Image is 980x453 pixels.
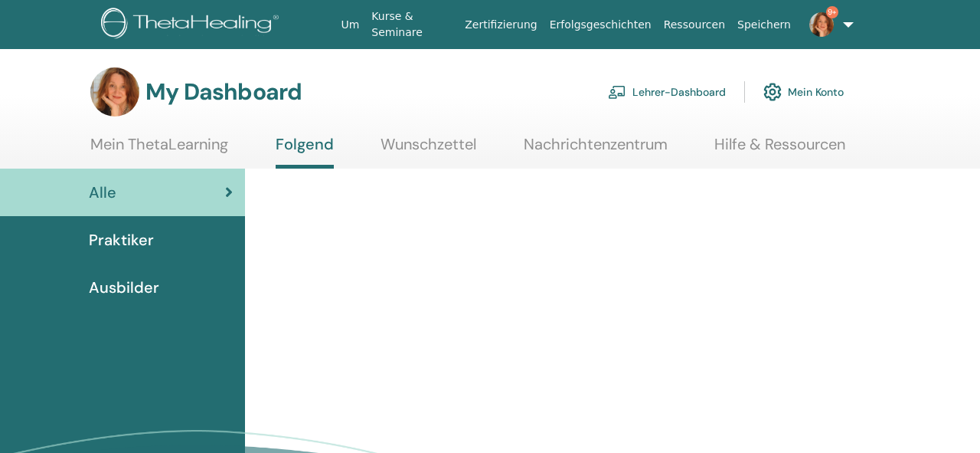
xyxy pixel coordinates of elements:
a: Speichern [731,11,797,39]
a: Hilfe & Ressourcen [714,135,845,165]
a: Mein ThetaLearning [90,135,228,165]
a: Folgend [276,135,334,169]
span: Praktiker [89,228,154,251]
a: Ressourcen [658,11,731,39]
span: Alle [89,181,116,204]
a: Erfolgsgeschichten [544,11,658,39]
img: default.jpg [809,12,834,37]
a: Zertifizierung [459,11,543,39]
h3: My Dashboard [145,78,302,106]
a: Wunschzettel [381,135,476,165]
span: 9+ [826,6,838,18]
a: Nachrichtenzentrum [524,135,668,165]
img: cog.svg [763,79,782,105]
img: chalkboard-teacher.svg [608,85,626,99]
img: logo.png [101,8,284,42]
a: Kurse & Seminare [365,2,459,47]
a: Mein Konto [763,75,844,109]
img: default.jpg [90,67,139,117]
a: Lehrer-Dashboard [608,75,726,109]
span: Ausbilder [89,276,159,299]
a: Um [335,11,365,39]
